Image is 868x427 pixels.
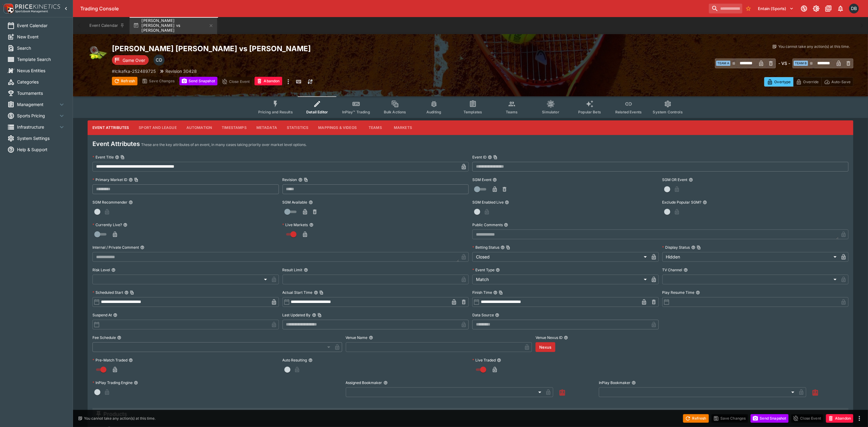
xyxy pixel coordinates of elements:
[472,245,499,250] p: Betting Status
[662,290,695,295] p: Play Resume Time
[662,267,682,272] p: TV Channel
[346,335,368,340] p: Venue Name
[88,120,134,135] button: Event Attributes
[599,380,630,385] p: InPlay Bookmaker
[17,90,65,96] span: Tournaments
[684,268,688,272] button: TV Channel
[283,358,307,363] p: Auto Resulting
[117,336,121,340] button: Fee Schedule
[309,223,314,227] button: Live Markets
[632,381,636,385] button: InPlay Bookmaker
[17,67,65,74] span: Nexus Entities
[283,290,313,295] p: Actual Start Time
[130,290,134,295] button: Copy To Clipboard
[319,290,324,295] button: Copy To Clipboard
[86,17,128,34] button: Event Calendar
[472,155,487,160] p: Event ID
[856,415,863,422] button: more
[615,110,642,114] span: Related Events
[703,200,707,205] button: Exclude Popular SGM?
[697,245,701,250] button: Copy To Clipboard
[2,2,14,15] img: PriceKinetics Logo
[314,290,318,295] button: Actual Start TimeCopy To Clipboard
[84,416,155,421] p: You cannot take any action(s) at this time.
[123,57,145,63] p: Game Over
[662,200,702,205] p: Exclude Popular SGM?
[506,110,518,114] span: Teams
[255,77,282,85] button: Abandon
[774,79,791,85] p: Overtype
[312,313,316,317] button: Last Updated ByCopy To Clipboard
[304,268,308,272] button: Result Limit
[111,268,116,272] button: Risk Level
[92,200,127,205] p: SGM Recommender
[794,61,808,66] span: Team B
[506,245,510,250] button: Copy To Clipboard
[799,3,810,14] button: Connected to PK
[304,178,308,182] button: Copy To Clipboard
[501,245,505,250] button: Betting StatusCopy To Clipboard
[113,313,117,317] button: Suspend At
[683,414,709,423] button: Refresh
[308,358,313,362] button: Auto Resulting
[557,387,568,398] button: Assign to Me
[716,61,731,66] span: Team A
[92,155,114,160] p: Event Title
[793,77,821,87] button: Override
[369,336,373,340] button: Venue Name
[92,380,133,385] p: InPlay Trading Engine
[17,79,65,85] span: Categories
[488,155,492,159] button: Event IDCopy To Clipboard
[803,79,819,85] p: Override
[92,140,140,148] h4: Event Attributes
[17,101,58,108] span: Management
[92,177,127,182] p: Primary Market ID
[384,110,406,114] span: Bulk Actions
[179,77,217,85] button: Send Snapshot
[499,290,503,295] button: Copy To Clipboard
[744,4,753,13] button: No Bookmarks
[662,252,839,262] div: Hidden
[17,124,58,130] span: Infrastructure
[140,245,144,250] button: Internal / Private Comment
[17,146,65,153] span: Help & Support
[285,77,292,87] button: more
[252,120,282,135] button: Metadata
[15,4,60,9] img: PriceKinetics
[141,142,307,148] p: These are the key attributes of an event, in many cases taking priority over market level options.
[165,68,197,74] p: Revision 30428
[653,110,683,114] span: System Controls
[15,10,48,13] img: Sportsbook Management
[17,22,65,29] span: Event Calendar
[309,200,313,205] button: SGM Available
[778,60,790,66] h6: - VS -
[751,414,789,423] button: Send Snapshot
[764,77,853,87] div: Start From
[17,34,65,40] span: New Event
[318,313,322,317] button: Copy To Clipboard
[811,3,822,14] button: Toggle light/dark mode
[306,110,328,114] span: Detail Editor
[134,381,138,385] button: InPlay Trading Engine
[472,290,492,295] p: Finish Time
[497,358,501,362] button: Live Traded
[92,312,112,318] p: Suspend At
[426,110,441,114] span: Auditing
[472,252,649,262] div: Closed
[283,177,297,182] p: Revision
[662,245,690,250] p: Display Status
[564,336,568,340] button: Venue Nexus ID
[505,200,509,205] button: SGM Enabled Live
[472,275,649,284] div: Match
[17,56,65,62] span: Template Search
[258,110,293,114] span: Pricing and Results
[823,3,834,14] button: Documentation
[342,110,370,114] span: InPlay™ Trading
[709,4,742,13] input: search
[536,342,555,352] button: Nexus
[472,177,491,182] p: SGM Event
[464,110,482,114] span: Templates
[92,335,116,340] p: Fee Schedule
[255,78,282,84] span: Mark an event as closed and abandoned.
[17,112,58,119] span: Sports Pricing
